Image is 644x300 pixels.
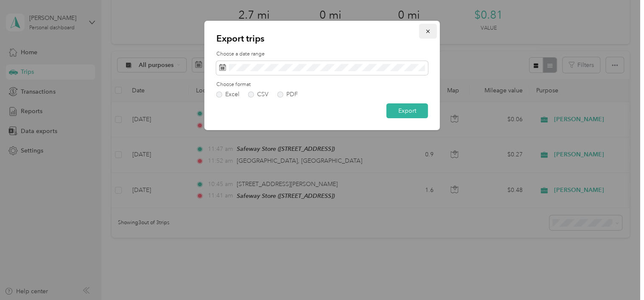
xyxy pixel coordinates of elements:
label: Choose a date range [216,50,428,58]
div: Excel [225,92,239,97]
div: PDF [286,92,298,97]
p: Export trips [216,33,428,44]
iframe: Everlance-gr Chat Button Frame [596,253,644,300]
div: CSV [257,92,269,97]
label: Choose format [216,81,428,89]
button: Export [386,103,428,118]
